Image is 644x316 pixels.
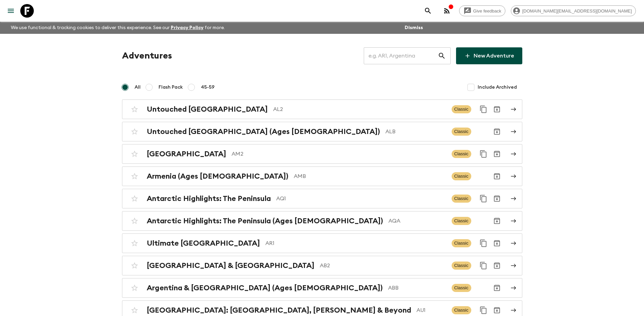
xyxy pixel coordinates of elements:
button: Archive [490,103,504,116]
button: Dismiss [403,23,425,32]
p: AQ1 [276,195,446,203]
span: Classic [452,195,471,203]
span: Classic [452,128,471,136]
h2: Untouched [GEOGRAPHIC_DATA] [147,105,268,114]
span: Classic [452,150,471,158]
a: Privacy Policy [171,25,204,30]
button: Archive [490,170,504,183]
a: Antarctic Highlights: The Peninsula (Ages [DEMOGRAPHIC_DATA])AQAClassicArchive [122,211,522,231]
a: Untouched [GEOGRAPHIC_DATA]AL2ClassicDuplicate for 45-59Archive [122,99,522,119]
h2: [GEOGRAPHIC_DATA]: [GEOGRAPHIC_DATA], [PERSON_NAME] & Beyond [147,306,411,315]
button: Duplicate for 45-59 [477,147,490,161]
p: ABB [388,284,446,292]
a: Ultimate [GEOGRAPHIC_DATA]AR1ClassicDuplicate for 45-59Archive [122,233,522,253]
p: AB2 [320,262,446,270]
p: AU1 [416,306,446,314]
span: Classic [452,239,471,247]
h2: Armenia (Ages [DEMOGRAPHIC_DATA]) [147,172,288,181]
button: Archive [490,147,504,161]
h2: [GEOGRAPHIC_DATA] [147,150,226,158]
h2: Argentina & [GEOGRAPHIC_DATA] (Ages [DEMOGRAPHIC_DATA]) [147,284,383,292]
span: Give feedback [470,8,505,14]
button: Duplicate for 45-59 [477,103,490,116]
span: Classic [452,306,471,314]
h2: Ultimate [GEOGRAPHIC_DATA] [147,239,260,248]
a: [GEOGRAPHIC_DATA] & [GEOGRAPHIC_DATA]AB2ClassicDuplicate for 45-59Archive [122,256,522,275]
span: Classic [452,262,471,270]
p: AMB [294,172,446,180]
span: Classic [452,172,471,180]
span: [DOMAIN_NAME][EMAIL_ADDRESS][DOMAIN_NAME] [519,8,636,14]
a: Give feedback [459,5,505,16]
span: All [135,84,141,91]
span: Include Archived [478,84,517,91]
button: Archive [490,281,504,295]
input: e.g. AR1, Argentina [364,46,438,65]
button: Duplicate for 45-59 [477,236,490,250]
button: Archive [490,192,504,205]
a: [GEOGRAPHIC_DATA]AM2ClassicDuplicate for 45-59Archive [122,144,522,164]
div: [DOMAIN_NAME][EMAIL_ADDRESS][DOMAIN_NAME] [511,5,636,16]
button: Duplicate for 45-59 [477,192,490,205]
button: Archive [490,259,504,272]
button: Archive [490,236,504,250]
span: Flash Pack [159,84,183,91]
a: New Adventure [456,47,522,64]
p: AL2 [273,105,446,113]
a: Armenia (Ages [DEMOGRAPHIC_DATA])AMBClassicArchive [122,166,522,186]
p: We use functional & tracking cookies to deliver this experience. See our for more. [8,22,228,34]
button: search adventures [421,4,435,18]
button: Archive [490,125,504,138]
span: Classic [452,217,471,225]
button: menu [4,4,18,18]
span: Classic [452,105,471,113]
p: ALB [385,128,446,136]
h2: Antarctic Highlights: The Peninsula [147,194,271,203]
p: AM2 [232,150,446,158]
h2: Untouched [GEOGRAPHIC_DATA] (Ages [DEMOGRAPHIC_DATA]) [147,127,380,136]
p: AQA [388,217,446,225]
a: Untouched [GEOGRAPHIC_DATA] (Ages [DEMOGRAPHIC_DATA])ALBClassicArchive [122,122,522,141]
h2: [GEOGRAPHIC_DATA] & [GEOGRAPHIC_DATA] [147,261,314,270]
span: 45-59 [201,84,215,91]
button: Duplicate for 45-59 [477,259,490,272]
a: Argentina & [GEOGRAPHIC_DATA] (Ages [DEMOGRAPHIC_DATA])ABBClassicArchive [122,278,522,298]
h2: Antarctic Highlights: The Peninsula (Ages [DEMOGRAPHIC_DATA]) [147,217,383,225]
p: AR1 [265,239,446,247]
h1: Adventures [122,49,172,63]
a: Antarctic Highlights: The PeninsulaAQ1ClassicDuplicate for 45-59Archive [122,189,522,208]
span: Classic [452,284,471,292]
button: Archive [490,214,504,228]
